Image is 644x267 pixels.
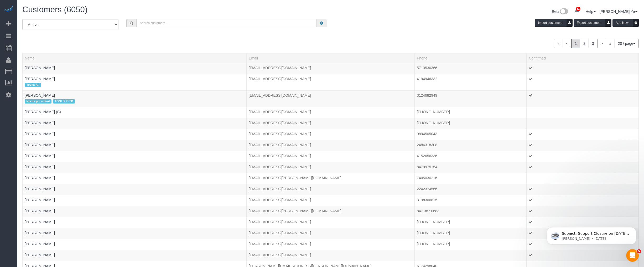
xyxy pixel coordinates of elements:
th: Email [247,53,415,63]
a: [PERSON_NAME] [25,121,55,125]
a: [PERSON_NAME] [25,209,55,213]
td: Email [247,129,415,140]
iframe: Intercom live chat [626,249,639,262]
td: Phone [414,206,527,217]
td: Confirmed [527,217,639,228]
td: Name [23,63,247,74]
img: New interface [559,8,568,15]
td: Confirmed [527,90,639,107]
td: Name [23,195,247,206]
a: [PERSON_NAME] [25,242,55,246]
span: Needs pm arrival [25,99,51,103]
td: Email [247,151,415,162]
nav: Pagination navigation [554,39,639,48]
td: Confirmed [527,239,639,250]
a: » [606,39,615,48]
td: Email [247,173,415,184]
td: Email [247,195,415,206]
td: Email [247,90,415,107]
td: Name [23,140,247,151]
div: Tags [25,159,244,160]
td: Name [23,162,247,173]
td: Email [247,228,415,239]
th: Confirmed [527,53,639,63]
a: [PERSON_NAME] [25,176,55,180]
td: Confirmed [527,184,639,195]
td: Name [23,90,247,107]
a: [PERSON_NAME] [25,253,55,257]
div: Tags [25,181,244,182]
td: Email [247,162,415,173]
span: 5 [637,249,641,253]
td: Phone [414,118,527,129]
td: Confirmed [527,107,639,118]
div: Tags [25,70,244,72]
input: Search customers ... [136,19,317,27]
td: Name [23,228,247,239]
button: Import customers [535,19,573,27]
th: Phone [414,53,527,63]
td: Email [247,184,415,195]
div: Tags [25,170,244,171]
a: [PERSON_NAME] [25,154,55,158]
td: Email [247,107,415,118]
td: Phone [414,74,527,90]
td: Phone [414,63,527,74]
td: Phone [414,228,527,239]
td: Name [23,118,247,129]
div: Tags [25,192,244,193]
td: Phone [414,173,527,184]
div: Tags [25,258,244,259]
div: Tags [25,214,244,215]
td: Confirmed [527,63,639,74]
a: [PERSON_NAME] [25,132,55,136]
a: [PERSON_NAME] [25,66,55,70]
td: Confirmed [527,162,639,173]
td: Confirmed [527,206,639,217]
span: Customers (6050) [22,5,87,14]
div: Tags [25,115,244,116]
td: Name [23,184,247,195]
div: Tags [25,137,244,138]
td: Email [247,63,415,74]
td: Name [23,239,247,250]
td: Name [23,173,247,184]
div: Tags [25,126,244,127]
td: Confirmed [527,140,639,151]
td: Email [247,118,415,129]
a: [PERSON_NAME] [25,198,55,202]
div: Tags [25,148,244,149]
a: [PERSON_NAME] (B) [25,110,61,114]
div: Tags [25,81,244,88]
a: [PERSON_NAME] [25,231,55,235]
td: Confirmed [527,195,639,206]
td: Email [247,206,415,217]
td: Name [23,206,247,217]
iframe: Intercom notifications message [539,216,644,253]
button: Export customers [574,19,611,27]
td: Phone [414,217,527,228]
a: [PERSON_NAME] [25,187,55,191]
div: Tags [25,225,244,226]
td: Confirmed [527,173,639,184]
td: Name [23,129,247,140]
span: 81 [576,7,580,11]
span: TOOLS: B,TB [53,99,75,103]
td: Email [247,239,415,250]
a: [PERSON_NAME] [25,77,55,81]
span: Tools: All [25,83,41,87]
a: Help [586,9,596,14]
a: [PERSON_NAME] Ye [599,9,637,14]
td: Confirmed [527,151,639,162]
td: Email [247,140,415,151]
a: [PERSON_NAME] [25,93,55,97]
td: Phone [414,195,527,206]
td: Phone [414,250,527,261]
a: Beta [552,9,568,14]
button: Add New [612,19,639,27]
img: Automaid Logo [3,5,14,13]
td: Confirmed [527,74,639,90]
